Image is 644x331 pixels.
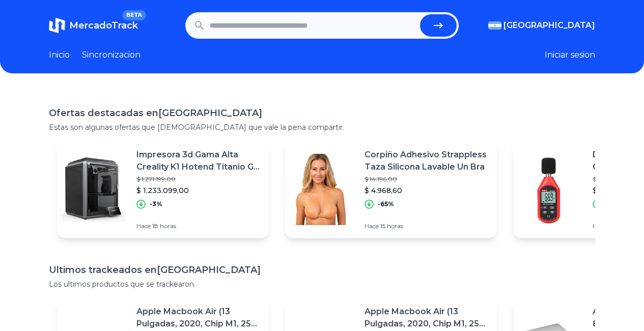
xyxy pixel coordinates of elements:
img: Argentina [488,21,501,30]
img: Featured image [513,154,584,225]
a: Sincronizacion [82,49,141,61]
a: Featured imageImpresora 3d Gama Alta Creality K1 Hotend Titanio G Sensor$ 1.271.199,00$ 1.233.099... [57,141,269,238]
a: Inicio [49,49,70,61]
p: Apple Macbook Air (13 Pulgadas, 2020, Chip M1, 256 Gb De Ssd, 8 Gb De Ram) - Plata [136,306,261,330]
p: -65% [378,200,394,208]
a: Featured imageCorpiño Adhesivo Strappless Taza Silicona Lavable Un Bra$ 14.196,00$ 4.968,60-65%Ha... [285,141,497,238]
img: MercadoTrack [49,17,65,34]
p: Hace 18 horas [136,222,261,230]
img: Featured image [57,154,128,225]
h1: Ofertas destacadas en [GEOGRAPHIC_DATA] [49,106,595,120]
p: $ 1.271.199,00 [136,175,261,183]
span: BETA [122,10,146,20]
a: MercadoTrackBETA [49,17,138,34]
button: Iniciar sesion [545,49,595,61]
p: -3% [150,200,162,208]
p: Hace 15 horas [365,222,489,230]
p: Apple Macbook Air (13 Pulgadas, 2020, Chip M1, 256 Gb De Ssd, 8 Gb De Ram) - Plata [365,306,489,330]
p: $ 4.968,60 [365,185,489,196]
p: Corpiño Adhesivo Strappless Taza Silicona Lavable Un Bra [365,149,489,173]
h1: Ultimos trackeados en [GEOGRAPHIC_DATA] [49,263,595,277]
span: [GEOGRAPHIC_DATA] [503,19,595,32]
p: Estas son algunas ofertas que [DEMOGRAPHIC_DATA] que vale la pena compartir. [49,122,595,132]
p: $ 14.196,00 [365,175,489,183]
p: Los ultimos productos que se trackearon. [49,279,595,289]
button: [GEOGRAPHIC_DATA] [488,19,595,32]
p: Impresora 3d Gama Alta Creality K1 Hotend Titanio G Sensor [136,149,261,173]
p: $ 1.233.099,00 [136,185,261,196]
img: Featured image [285,154,356,225]
span: MercadoTrack [69,20,138,31]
